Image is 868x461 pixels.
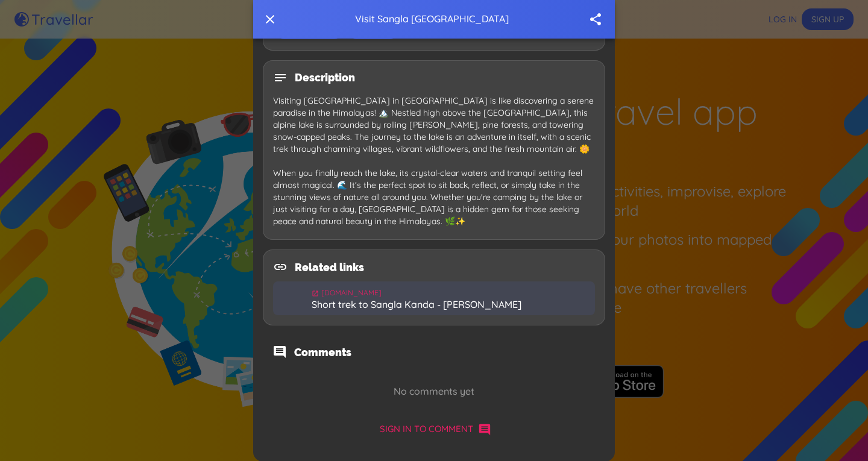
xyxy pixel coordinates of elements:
h6: Short trek to Sangla Kanda - [PERSON_NAME] [312,299,590,310]
h2: Comments [294,347,596,358]
h2: Related links [295,262,595,273]
span: [DOMAIN_NAME] [312,287,590,299]
span: Visiting [GEOGRAPHIC_DATA] in [GEOGRAPHIC_DATA] is like discovering a serene paradise in the Hima... [273,95,594,227]
button: Sign in to comment [272,416,596,442]
h2: Description [295,72,595,83]
a: [DOMAIN_NAME]Short trek to Sangla Kanda - [PERSON_NAME] [273,282,595,315]
h6: No comments yet [272,366,596,416]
